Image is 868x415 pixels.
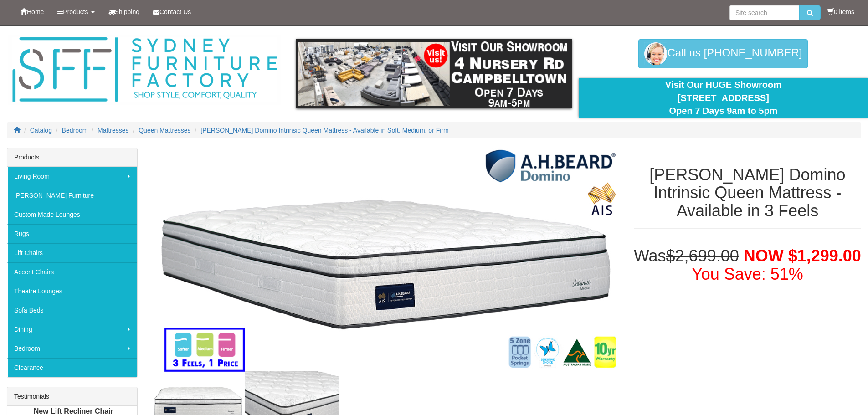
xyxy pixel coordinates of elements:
[200,127,448,134] a: [PERSON_NAME] Domino Intrinsic Queen Mattress - Available in Soft, Medium, or Firm
[27,8,44,15] span: Home
[7,243,137,262] a: Lift Chairs
[14,0,51,23] a: Home
[98,127,128,134] a: Mattresses
[102,0,147,23] a: Shipping
[7,148,137,167] div: Products
[115,8,140,15] span: Shipping
[7,320,137,339] a: Dining
[729,5,799,20] input: Site search
[7,282,137,301] a: Theatre Lounges
[8,35,281,105] img: Sydney Furniture Factory
[7,167,137,186] a: Living Room
[634,247,861,283] h1: Was
[159,8,191,15] span: Contact Us
[7,262,137,282] a: Accent Chairs
[827,7,854,16] li: 0 items
[666,246,739,265] del: $2,699.00
[692,265,803,283] font: You Save: 51%
[30,127,52,134] a: Catalog
[7,186,137,205] a: [PERSON_NAME] Furniture
[7,358,137,377] a: Clearance
[34,407,113,415] b: New Lift Recliner Chair
[586,78,861,118] div: Visit Our HUGE Showroom [STREET_ADDRESS] Open 7 Days 9am to 5pm
[139,127,190,134] a: Queen Mattresses
[7,205,137,224] a: Custom Made Lounges
[744,246,861,265] span: NOW $1,299.00
[296,39,572,108] img: showroom.gif
[62,127,88,134] a: Bedroom
[7,387,137,406] div: Testimonials
[7,339,137,358] a: Bedroom
[634,166,861,220] h1: [PERSON_NAME] Domino Intrinsic Queen Mattress - Available in 3 Feels
[7,224,137,243] a: Rugs
[63,8,88,15] span: Products
[7,301,137,320] a: Sofa Beds
[146,0,198,23] a: Contact Us
[51,0,101,23] a: Products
